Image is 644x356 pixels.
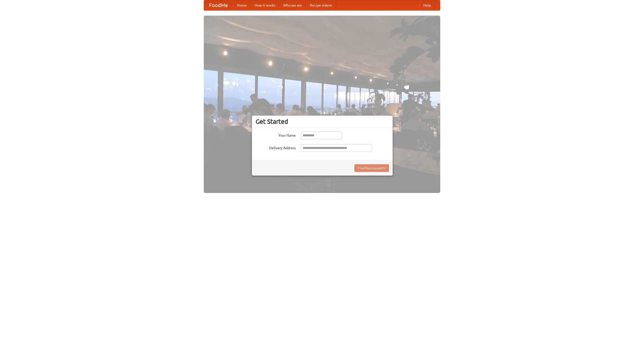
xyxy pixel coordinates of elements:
a: FoodMe [204,0,233,10]
label: Your Name [256,132,296,138]
a: How it works [251,0,279,10]
a: Who we are [279,0,306,10]
a: Help [419,0,435,10]
h3: Get Started [256,118,389,125]
a: Home [233,0,251,10]
a: Recipe videos [306,0,336,10]
button: Find Restaurants! [354,164,389,172]
label: Delivery Address [256,144,296,150]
